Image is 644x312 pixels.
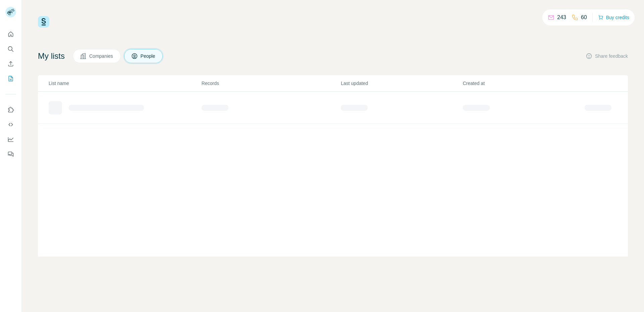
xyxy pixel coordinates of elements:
[5,148,16,160] button: Feedback
[5,104,16,116] button: Use Surfe on LinkedIn
[463,80,584,87] p: Created at
[49,80,201,87] p: List name
[89,53,114,59] span: Companies
[38,51,65,61] h4: My lists
[141,53,156,59] span: People
[341,80,462,87] p: Last updated
[581,13,587,21] p: 60
[5,133,16,145] button: Dashboard
[5,28,16,40] button: Quick start
[202,80,340,87] p: Records
[557,13,566,21] p: 243
[586,53,628,59] button: Share feedback
[598,13,629,22] button: Buy credits
[5,73,16,85] button: My lists
[5,58,16,70] button: Enrich CSV
[5,43,16,55] button: Search
[5,119,16,131] button: Use Surfe API
[38,16,49,28] img: Surfe Logo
